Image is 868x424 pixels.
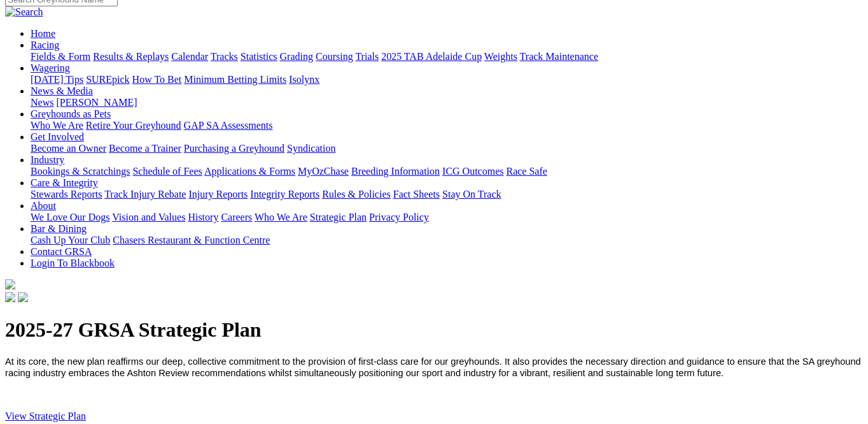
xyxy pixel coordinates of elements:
[31,166,130,177] a: Bookings & Scratchings
[5,318,863,342] h1: 2025-27 GRSA Strategic Plan
[5,356,861,378] span: At its core, the new plan reaffirms our deep, collective commitment to the provision of first-cla...
[393,189,440,200] a: Fact Sheets
[31,74,83,85] a: [DATE] Tips
[255,212,307,223] a: Who We Are
[355,51,379,62] a: Trials
[31,212,109,223] a: We Love Our Dogs
[204,166,295,177] a: Applications & Forms
[188,212,218,223] a: History
[298,166,349,177] a: MyOzChase
[109,143,181,154] a: Become a Trainer
[5,6,43,18] img: Search
[184,74,286,85] a: Minimum Betting Limits
[31,189,102,200] a: Stewards Reports
[132,166,202,177] a: Schedule of Fees
[31,143,863,154] div: Get Involved
[56,97,137,108] a: [PERSON_NAME]
[18,292,28,302] img: twitter.svg
[31,235,863,246] div: Bar & Dining
[86,74,129,85] a: SUREpick
[188,189,248,200] a: Injury Reports
[351,166,440,177] a: Breeding Information
[442,189,501,200] a: Stay On Track
[506,166,547,177] a: Race Safe
[31,189,863,200] div: Care & Integrity
[132,74,182,85] a: How To Bet
[31,143,106,154] a: Become an Owner
[31,120,863,131] div: Greyhounds as Pets
[31,177,98,188] a: Care & Integrity
[221,212,252,223] a: Careers
[31,235,110,245] a: Cash Up Your Club
[31,200,56,211] a: About
[31,212,863,223] div: About
[287,143,335,154] a: Syndication
[31,258,115,268] a: Login To Blackbook
[5,411,86,421] a: View Strategic Plan
[31,62,70,73] a: Wagering
[113,235,270,245] a: Chasers Restaurant & Function Centre
[289,74,319,85] a: Isolynx
[31,97,863,108] div: News & Media
[171,51,208,62] a: Calendar
[369,212,429,223] a: Privacy Policy
[104,189,186,200] a: Track Injury Rebate
[31,28,55,39] a: Home
[31,40,59,50] a: Racing
[310,212,367,223] a: Strategic Plan
[322,189,391,200] a: Rules & Policies
[31,166,863,177] div: Industry
[250,189,319,200] a: Integrity Reports
[31,85,93,96] a: News & Media
[241,51,277,62] a: Statistics
[5,279,15,289] img: logo-grsa-white.png
[520,51,598,62] a: Track Maintenance
[184,120,273,131] a: GAP SA Assessments
[5,292,15,302] img: facebook.svg
[31,131,84,142] a: Get Involved
[31,120,83,131] a: Who We Are
[381,51,482,62] a: 2025 TAB Adelaide Cup
[31,51,90,62] a: Fields & Form
[31,246,92,257] a: Contact GRSA
[211,51,238,62] a: Tracks
[184,143,284,154] a: Purchasing a Greyhound
[112,212,185,223] a: Vision and Values
[316,51,353,62] a: Coursing
[442,166,503,177] a: ICG Outcomes
[86,120,181,131] a: Retire Your Greyhound
[484,51,517,62] a: Weights
[31,154,64,165] a: Industry
[31,51,863,62] div: Racing
[31,108,111,119] a: Greyhounds as Pets
[31,97,53,108] a: News
[280,51,313,62] a: Grading
[31,74,863,85] div: Wagering
[93,51,169,62] a: Results & Replays
[31,223,87,234] a: Bar & Dining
